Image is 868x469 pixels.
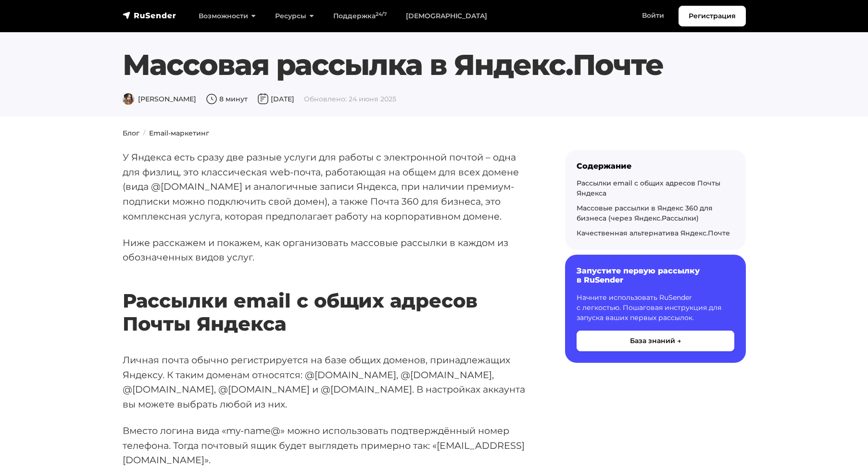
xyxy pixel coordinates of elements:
a: Качественная альтернатива Яндекс.Почте [577,229,730,237]
img: Дата публикации [257,93,269,105]
p: Вместо логина вида «my-name@» можно использовать подтверждённый номер телефона. Тогда почтовый ящ... [123,423,534,468]
nav: breadcrumb [117,128,752,138]
button: База знаний → [577,331,734,351]
span: Обновлено: 24 июня 2025 [304,95,396,103]
p: Личная почта обычно регистрируется на базе общих доменов, принадлежащих Яндексу. К таким доменам ... [123,353,534,412]
span: 8 минут [206,95,248,103]
p: Начните использовать RuSender с легкостью. Пошаговая инструкция для запуска ваших первых рассылок. [577,293,734,323]
img: Время чтения [206,93,217,105]
h1: Массовая рассылка в Яндекс.Почте [123,48,693,82]
p: У Яндекса есть сразу две разные услуги для работы с электронной почтой – одна для физлиц, это кла... [123,150,534,224]
h2: Рассылки email с общих адресов Почты Яндекса [123,261,534,335]
img: RuSender [123,11,176,20]
a: Рассылки email с общих адресов Почты Яндекса [577,179,720,197]
sup: 24/7 [376,11,387,17]
div: Содержание [577,161,734,171]
a: Возможности [189,6,265,26]
p: Ниже расскажем и покажем, как организовать массовые рассылки в каждом из обозначенных видов услуг. [123,235,534,265]
h6: Запустите первую рассылку в RuSender [577,266,734,284]
a: Регистрация [679,6,746,26]
span: [PERSON_NAME] [123,95,196,103]
a: Поддержка24/7 [324,6,396,26]
a: Войти [632,6,674,25]
a: Ресурсы [265,6,324,26]
a: Блог [123,129,139,137]
span: [DATE] [257,95,294,103]
a: [DEMOGRAPHIC_DATA] [396,6,497,26]
li: Email-маркетинг [139,128,209,138]
a: Массовые рассылки в Яндекс 360 для бизнеса (через Яндекс.Рассылки) [577,204,713,222]
a: Запустите первую рассылку в RuSender Начните использовать RuSender с легкостью. Пошаговая инструк... [565,255,746,362]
